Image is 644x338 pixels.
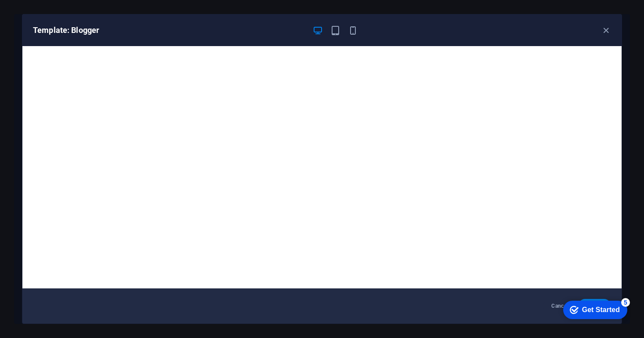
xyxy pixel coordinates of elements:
[550,302,569,309] span: Cancel
[543,299,576,313] button: Cancel
[65,2,74,11] div: 5
[26,10,64,18] div: Get Started
[33,25,305,36] h6: Template: Blogger
[7,4,71,23] div: Get Started 5 items remaining, 0% complete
